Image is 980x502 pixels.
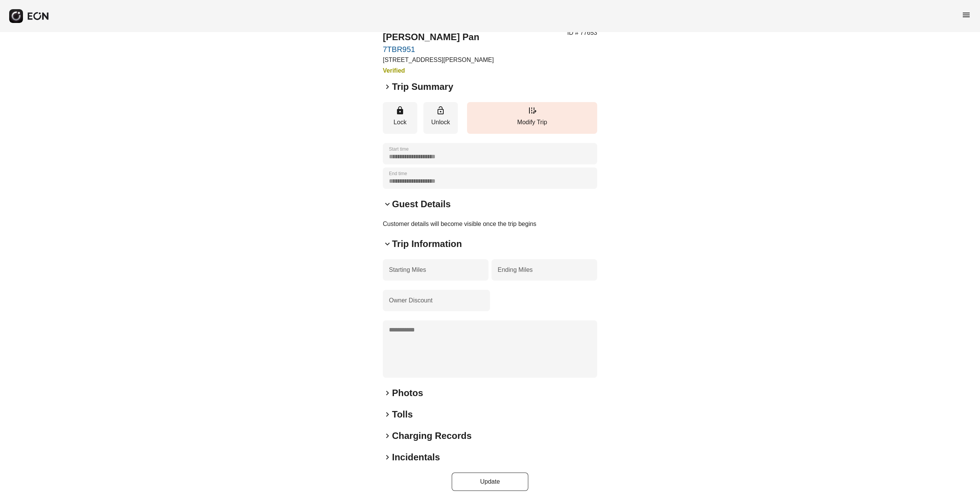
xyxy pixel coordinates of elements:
[392,451,440,463] h2: Incidentals
[383,45,494,54] a: 7TBR951
[395,106,405,115] span: lock
[389,265,426,275] label: Starting Miles
[567,28,597,37] p: ID # 77653
[387,118,413,127] p: Lock
[383,102,417,134] button: Lock
[528,106,537,115] span: edit_road
[383,388,392,398] span: keyboard_arrow_right
[383,453,392,462] span: keyboard_arrow_right
[436,106,445,115] span: lock_open
[383,431,392,440] span: keyboard_arrow_right
[383,66,494,75] h3: Verified
[427,118,454,127] p: Unlock
[467,102,597,134] button: Modify Trip
[383,239,392,249] span: keyboard_arrow_down
[392,81,453,93] h2: Trip Summary
[423,102,458,134] button: Unlock
[392,408,413,421] h2: Tolls
[392,198,451,210] h2: Guest Details
[383,410,392,419] span: keyboard_arrow_right
[389,296,433,305] label: Owner Discount
[383,219,597,229] p: Customer details will become visible once the trip begins
[392,238,462,250] h2: Trip Information
[383,82,392,91] span: keyboard_arrow_right
[383,31,494,43] h2: [PERSON_NAME] Pan
[383,55,494,65] p: [STREET_ADDRESS][PERSON_NAME]
[392,387,423,399] h2: Photos
[498,265,533,275] label: Ending Miles
[452,473,528,491] button: Update
[471,118,593,127] p: Modify Trip
[392,430,472,442] h2: Charging Records
[962,10,971,19] span: menu
[383,200,392,209] span: keyboard_arrow_down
